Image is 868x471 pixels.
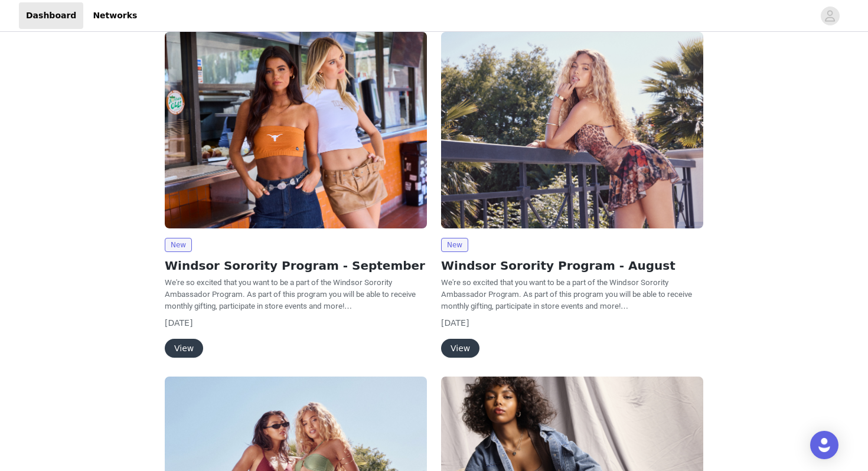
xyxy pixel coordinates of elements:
h2: Windsor Sorority Program - September [165,257,427,274]
span: [DATE] [165,318,192,328]
span: New [441,238,468,252]
button: View [165,339,203,358]
span: [DATE] [441,318,469,328]
div: avatar [824,6,836,25]
a: Dashboard [19,2,83,29]
span: We're so excited that you want to be a part of the Windsor Sorority Ambassador Program. As part o... [165,278,416,310]
a: Networks [86,2,144,29]
h2: Windsor Sorority Program - August [441,257,703,274]
a: View [165,344,203,353]
span: New [165,238,192,252]
button: View [441,339,479,358]
div: Open Intercom Messenger [810,431,838,459]
img: Windsor [165,32,427,228]
img: Windsor [441,32,703,228]
span: We're so excited that you want to be a part of the Windsor Sorority Ambassador Program. As part o... [441,278,692,310]
a: View [441,344,479,353]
